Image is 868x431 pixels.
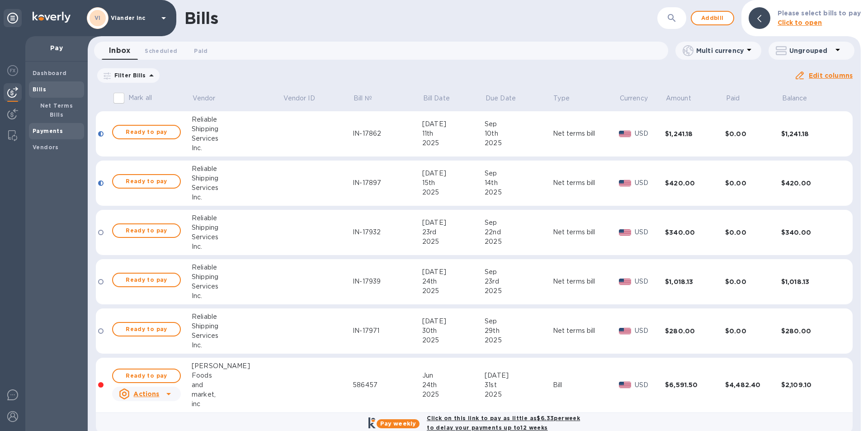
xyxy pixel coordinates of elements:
p: Viander inc [111,15,156,21]
u: Edit columns [809,72,853,79]
p: Filter Bills [111,71,146,79]
div: market, [192,390,283,399]
button: Ready to pay [112,174,181,189]
img: USD [619,328,631,334]
div: $1,018.13 [665,277,725,286]
span: Vendor ID [283,94,327,103]
div: [DATE] [422,169,485,178]
b: Net Terms Bills [40,102,73,118]
button: Ready to pay [112,125,181,139]
div: 10th [485,129,552,138]
p: USD [635,326,665,336]
h1: Bills [184,9,218,28]
div: IN-17862 [353,129,422,138]
div: 29th [485,326,552,336]
div: Net terms bill [553,277,595,286]
p: Pay [33,43,80,52]
div: Sep [485,317,552,326]
div: $1,018.13 [781,277,841,286]
div: $340.00 [781,228,841,237]
span: Ready to pay [120,127,173,137]
span: Bill Date [423,94,462,103]
div: $0.00 [725,129,781,138]
span: Inbox [109,44,130,57]
div: 2025 [422,237,485,246]
img: Logo [33,12,71,23]
div: 11th [422,129,485,138]
div: IN-17939 [353,277,422,286]
div: 2025 [422,138,485,148]
p: Balance [782,94,807,103]
p: Currency [620,94,648,103]
button: Ready to pay [112,369,181,383]
div: [DATE] [422,317,485,326]
div: Inc. [192,291,283,301]
p: Multi currency [696,46,744,55]
div: 24th [422,380,485,390]
span: Add bill [699,13,726,24]
div: Shipping [192,174,283,183]
div: Net terms bill [553,178,595,188]
p: Due Date [486,94,516,103]
div: and [192,380,283,390]
span: Balance [782,94,819,103]
b: Please select bills to pay [778,9,861,17]
img: USD [619,279,631,285]
div: 2025 [485,286,552,296]
b: Dashboard [33,70,67,76]
span: Bill № [354,94,384,103]
b: Pay weekly [380,420,416,427]
div: Services [192,134,283,143]
div: IN-17897 [353,178,422,188]
div: [DATE] [422,267,485,277]
div: 23rd [485,277,552,286]
div: Net terms bill [553,326,595,336]
div: Services [192,331,283,341]
div: Net terms bill [553,227,595,237]
div: Inc. [192,341,283,350]
span: Scheduled [145,46,177,56]
img: USD [619,229,631,236]
div: Services [192,232,283,242]
div: [PERSON_NAME] [192,361,283,371]
div: Shipping [192,322,283,331]
div: Inc. [192,143,283,153]
img: Foreign exchange [7,65,18,76]
img: USD [619,382,631,388]
div: Inc. [192,242,283,251]
div: $0.00 [725,179,781,188]
div: 22nd [485,227,552,237]
p: USD [635,380,665,390]
button: Ready to pay [112,322,181,336]
div: $0.00 [725,327,781,336]
div: 2025 [485,188,552,197]
b: Click on this link to pay as little as $6.33 per week to delay your payments up to 12 weeks [427,415,580,431]
span: Vendor [193,94,227,103]
div: 2025 [422,336,485,345]
div: Sep [485,119,552,129]
img: USD [619,131,631,137]
div: Sep [485,169,552,178]
div: $4,482.40 [725,380,781,389]
div: Reliable [192,164,283,174]
p: Amount [666,94,691,103]
div: $1,241.18 [665,129,725,138]
div: $6,591.50 [665,380,725,389]
p: USD [635,277,665,286]
button: Ready to pay [112,223,181,238]
div: [DATE] [485,371,552,380]
div: $0.00 [725,277,781,286]
div: Reliable [192,115,283,124]
div: 2025 [422,188,485,197]
p: Vendor [193,94,216,103]
span: Ready to pay [120,324,173,335]
div: 2025 [422,286,485,296]
p: USD [635,178,665,188]
b: VI [94,14,101,21]
button: Ready to pay [112,273,181,287]
div: Foods [192,371,283,380]
div: Sep [485,267,552,277]
span: Type [553,94,581,103]
div: 24th [422,277,485,286]
div: 30th [422,326,485,336]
